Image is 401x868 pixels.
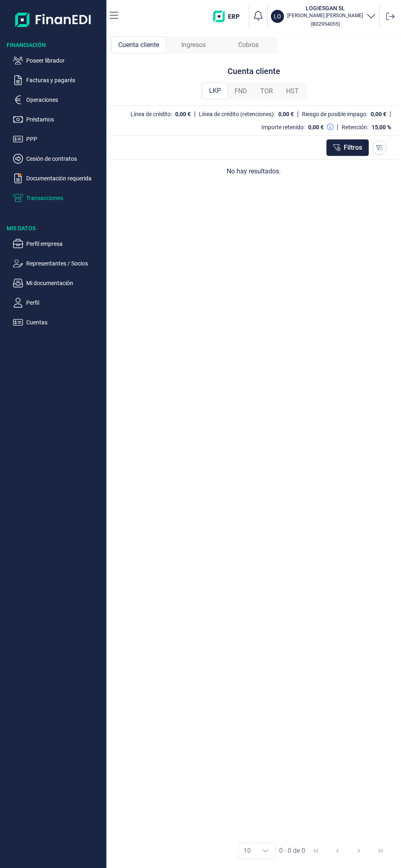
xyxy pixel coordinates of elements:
[286,86,299,96] span: HST
[279,83,305,99] div: HST
[371,111,386,117] div: 0,00 €
[287,12,363,19] p: [PERSON_NAME] [PERSON_NAME]
[278,111,294,117] div: 0,00 €
[302,111,367,117] div: Riesgo de posible impago:
[13,154,103,164] button: Cesión de contratos
[372,124,391,130] div: 15,00 %
[26,298,103,308] p: Perfil
[26,134,103,144] p: PPP
[181,40,206,50] span: Ingresos
[131,111,172,117] div: Línea de crédito:
[13,239,103,249] button: Perfil empresa
[26,317,103,327] p: Cuentas
[328,841,347,861] button: Previous Page
[371,841,390,861] button: Last Page
[111,36,166,54] div: Cuenta cliente
[13,193,103,203] button: Transacciones
[26,173,103,183] p: Documentación requerida
[15,7,92,33] img: Logo de aplicación
[26,95,103,105] p: Operaciones
[308,124,324,130] div: 0,00 €
[213,11,246,22] img: erp
[279,848,305,854] span: 0 - 0 de 0
[13,75,103,85] button: Facturas y pagarés
[13,173,103,183] button: Documentación requerida
[13,278,103,288] button: Mi documentación
[13,259,103,268] button: Representantes / Socios
[260,86,273,96] span: TOR
[311,21,340,27] small: Copiar cif
[271,4,376,29] button: LOLOGIESGAN SL[PERSON_NAME] [PERSON_NAME](B02954055)
[221,36,276,54] div: Cobros
[166,36,221,54] div: Ingresos
[26,56,103,65] p: Poseer librador
[228,66,280,76] div: Cuenta cliente
[26,115,103,124] p: Préstamos
[175,111,191,117] div: 0,00 €
[202,82,228,99] div: LKP
[26,75,103,85] p: Facturas y pagarés
[13,298,103,308] button: Perfil
[390,109,391,119] div: |
[254,83,279,99] div: TOR
[256,843,275,859] div: Choose
[116,166,391,176] div: No hay resultados.
[209,86,221,96] span: LKP
[13,56,103,65] button: Poseer librador
[234,86,247,96] span: FND
[274,12,281,20] p: LO
[26,154,103,164] p: Cesión de contratos
[337,122,338,132] div: |
[13,95,103,105] button: Operaciones
[13,317,103,327] button: Cuentas
[326,139,369,156] button: Filtros
[13,115,103,124] button: Préstamos
[261,124,305,130] div: Importe retenido:
[199,111,275,117] div: Línea de crédito (retenciones):
[26,193,103,203] p: Transacciones
[297,109,299,119] div: |
[238,40,259,50] span: Cobros
[287,4,363,12] h3: LOGIESGAN SL
[26,278,103,288] p: Mi documentación
[26,239,103,249] p: Perfil empresa
[194,109,196,119] div: |
[26,259,103,268] p: Representantes / Socios
[342,124,368,130] div: Retención:
[118,40,159,50] span: Cuenta cliente
[349,841,369,861] button: Next Page
[306,841,326,861] button: First Page
[13,134,103,144] button: PPP
[228,83,254,99] div: FND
